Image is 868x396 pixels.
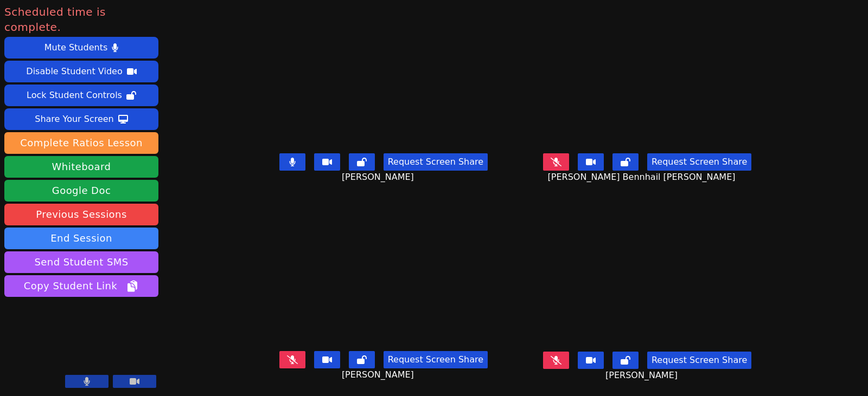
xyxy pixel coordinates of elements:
button: Lock Student Controls [4,85,158,106]
button: Request Screen Share [647,153,751,171]
button: Send Student SMS [4,251,158,273]
button: Whiteboard [4,156,158,178]
div: Mute Students [44,39,107,56]
button: Share Your Screen [4,108,158,130]
button: Request Screen Share [647,352,751,369]
button: End Session [4,228,158,249]
button: Request Screen Share [384,351,488,368]
a: Google Doc [4,180,158,202]
span: [PERSON_NAME] [605,369,680,382]
span: [PERSON_NAME] [342,171,417,184]
button: Copy Student Link [4,275,158,297]
a: Previous Sessions [4,204,158,225]
div: Share Your Screen [35,111,114,128]
span: Copy Student Link [24,278,139,294]
div: Disable Student Video [26,63,122,80]
button: Request Screen Share [384,153,488,171]
span: Scheduled time is complete. [4,4,158,35]
button: Disable Student Video [4,61,158,82]
div: Lock Student Controls [27,87,122,104]
span: [PERSON_NAME] [342,368,417,381]
span: [PERSON_NAME] Bennhail [PERSON_NAME] [548,171,738,184]
button: Complete Ratios Lesson [4,132,158,154]
button: Mute Students [4,37,158,59]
